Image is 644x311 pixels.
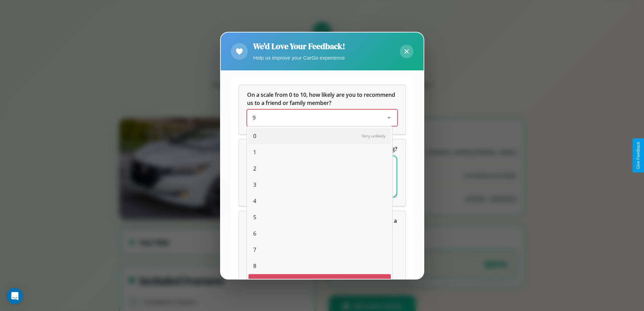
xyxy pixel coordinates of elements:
span: 1 [253,148,256,156]
div: On a scale from 0 to 10, how likely are you to recommend us to a friend or family member? [247,110,397,126]
span: 6 [253,229,256,238]
div: 5 [248,209,391,225]
span: 9 [253,278,256,286]
div: 7 [248,242,391,258]
span: 3 [253,181,256,189]
span: What can we do to make your experience more satisfying? [247,145,397,153]
div: 4 [248,193,391,209]
div: 0 [248,128,391,144]
div: 8 [248,258,391,274]
span: 9 [253,114,256,121]
div: Open Intercom Messenger [7,288,23,304]
div: On a scale from 0 to 10, how likely are you to recommend us to a friend or family member? [239,85,405,134]
span: 8 [253,262,256,270]
span: 4 [253,197,256,205]
div: Give Feedback [636,142,641,169]
span: 0 [253,132,256,140]
span: 7 [253,246,256,254]
div: 6 [248,225,391,242]
div: 3 [248,177,391,193]
span: 2 [253,164,256,173]
p: Help us improve your CarGo experience [253,53,345,62]
h5: On a scale from 0 to 10, how likely are you to recommend us to a friend or family member? [247,91,397,107]
span: 5 [253,213,256,221]
span: Which of the following features do you value the most in a vehicle? [247,217,398,232]
h2: We'd Love Your Feedback! [253,41,345,52]
span: On a scale from 0 to 10, how likely are you to recommend us to a friend or family member? [247,91,397,107]
div: 9 [248,274,391,290]
span: Very unlikely [362,133,385,139]
div: 1 [248,144,391,160]
div: 2 [248,160,391,177]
